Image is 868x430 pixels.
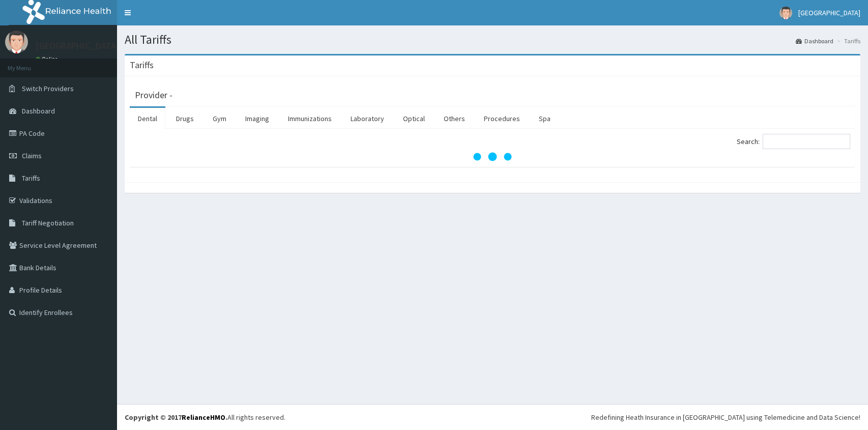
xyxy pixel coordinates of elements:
[125,413,227,422] strong: Copyright © 2017 .
[395,108,433,129] a: Optical
[280,108,340,129] a: Immunizations
[436,108,473,129] a: Others
[796,37,833,45] a: Dashboard
[22,106,55,116] span: Dashboard
[763,134,850,149] input: Search:
[205,108,235,129] a: Gym
[472,136,513,177] svg: audio-loading
[125,33,860,46] h1: All Tariffs
[5,31,28,53] img: User Image
[117,404,868,430] footer: All rights reserved.
[182,413,225,422] a: RelianceHMO
[531,108,559,129] a: Spa
[591,412,860,422] div: Redefining Heath Insurance in [GEOGRAPHIC_DATA] using Telemedicine and Data Science!
[22,84,74,93] span: Switch Providers
[798,8,860,17] span: [GEOGRAPHIC_DATA]
[135,91,172,100] h3: Provider -
[130,61,154,70] h3: Tariffs
[168,108,202,129] a: Drugs
[36,55,60,63] a: Online
[342,108,392,129] a: Laboratory
[130,108,165,129] a: Dental
[834,37,860,45] li: Tariffs
[22,218,74,227] span: Tariff Negotiation
[779,7,792,19] img: User Image
[36,41,120,50] p: [GEOGRAPHIC_DATA]
[476,108,528,129] a: Procedures
[237,108,277,129] a: Imaging
[22,174,40,183] span: Tariffs
[737,134,850,149] label: Search:
[22,151,42,160] span: Claims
